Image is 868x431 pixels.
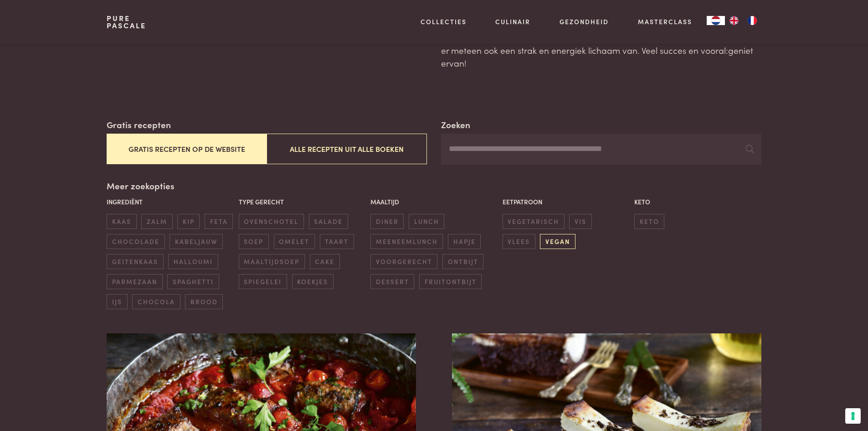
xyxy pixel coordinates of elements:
span: zalm [141,214,172,229]
span: feta [205,214,233,229]
span: lunch [409,214,444,229]
button: Gratis recepten op de website [107,134,267,164]
a: FR [743,16,761,25]
span: diner [370,214,404,229]
span: koekjes [292,274,334,289]
span: ovenschotel [239,214,304,229]
a: NL [707,16,725,25]
p: Maaltijd [370,197,498,207]
span: soep [239,234,269,249]
a: EN [725,16,743,25]
p: Ingrediënt [107,197,234,207]
a: Culinair [495,17,530,26]
span: meeneemlunch [370,234,443,249]
span: taart [320,234,354,249]
button: Alle recepten uit alle boeken [267,134,426,164]
span: keto [634,214,664,229]
span: fruitontbijt [419,274,482,289]
span: hapje [448,234,481,249]
span: chocola [132,294,180,309]
p: Keto [634,197,761,207]
label: Zoeken [441,118,470,131]
div: Language [707,16,725,25]
span: maaltijdsoep [239,254,305,269]
a: Collecties [421,17,467,26]
span: omelet [274,234,315,249]
span: ontbijt [442,254,483,269]
span: dessert [370,274,414,289]
span: kaas [107,214,136,229]
span: vlees [503,234,535,249]
span: kip [177,214,200,229]
span: geitenkaas [107,254,163,269]
span: brood [185,294,223,309]
a: PurePascale [107,15,146,29]
a: Gezondheid [560,17,609,26]
span: salade [309,214,348,229]
span: vegetarisch [503,214,565,229]
span: spaghetti [167,274,219,289]
a: Masterclass [638,17,692,26]
span: voorgerecht [370,254,437,269]
span: vegan [540,234,575,249]
p: Eetpatroon [503,197,630,207]
button: Uw voorkeuren voor toestemming voor trackingtechnologieën [845,408,861,424]
span: parmezaan [107,274,162,289]
span: ijs [107,294,127,309]
label: Gratis recepten [107,118,171,131]
ul: Language list [725,16,761,25]
p: Type gerecht [239,197,366,207]
span: spiegelei [239,274,287,289]
span: halloumi [168,254,218,269]
span: kabeljauw [169,234,222,249]
span: chocolade [107,234,164,249]
span: vis [569,214,591,229]
span: cake [310,254,340,269]
aside: Language selected: Nederlands [707,16,761,25]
